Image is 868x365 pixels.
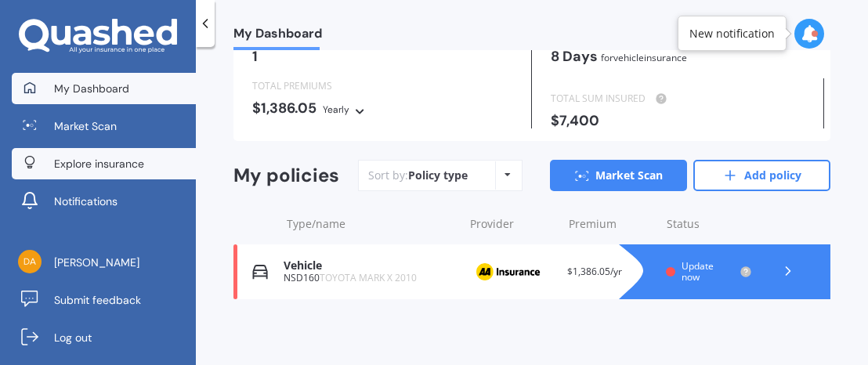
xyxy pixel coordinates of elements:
[54,292,141,308] span: Submit feedback
[550,160,687,191] a: Market Scan
[287,216,458,232] div: Type/name
[54,193,118,209] span: Notifications
[18,250,42,273] img: 604d64a430e9839376f90dcf92ca5fa3
[323,102,349,117] div: Yearly
[54,156,144,172] span: Explore insurance
[551,91,811,107] div: TOTAL SUM INSURED
[252,49,512,64] div: 1
[54,330,92,345] span: Log out
[567,265,622,278] span: $1,386.05/yr
[12,322,196,353] a: Log out
[320,271,417,284] span: TOYOTA MARK X 2010
[54,81,129,96] span: My Dashboard
[252,78,512,94] div: TOTAL PREMIUMS
[54,118,117,134] span: Market Scan
[252,264,268,280] img: Vehicle
[233,26,322,47] span: My Dashboard
[284,259,456,273] div: Vehicle
[551,113,811,128] div: $7,400
[12,148,196,179] a: Explore insurance
[569,216,654,232] div: Premium
[233,164,339,187] div: My policies
[667,216,752,232] div: Status
[693,160,830,191] a: Add policy
[682,259,714,284] span: Update now
[54,255,139,270] span: [PERSON_NAME]
[12,247,196,278] a: [PERSON_NAME]
[252,100,512,117] div: $1,386.05
[468,257,547,287] img: AA
[408,168,468,183] div: Policy type
[12,73,196,104] a: My Dashboard
[689,26,775,42] div: New notification
[368,168,468,183] div: Sort by:
[12,186,196,217] a: Notifications
[284,273,456,284] div: NSD160
[12,284,196,316] a: Submit feedback
[12,110,196,142] a: Market Scan
[601,51,687,64] span: for Vehicle insurance
[470,216,555,232] div: Provider
[551,47,598,66] b: 8 Days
